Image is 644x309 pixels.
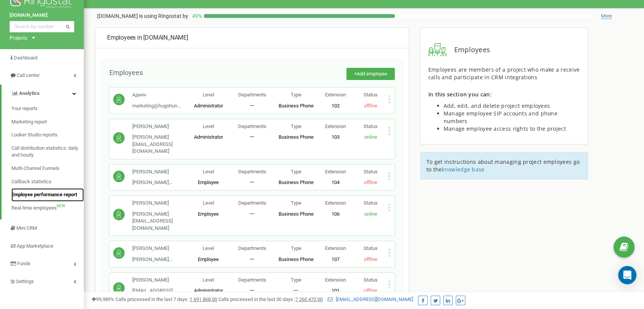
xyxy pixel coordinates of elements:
span: Extension [325,92,346,98]
span: Employees are members of a project who make a receive calls and participate in CRM integrations [428,66,580,81]
span: Status [364,92,378,98]
span: Extension [325,169,346,175]
span: Employees [109,69,143,77]
span: Business Phone [279,256,314,262]
span: In this section you can: [428,91,492,98]
span: Your reports [11,105,38,112]
span: Business Phone [279,179,314,185]
p: [PERSON_NAME] [132,245,172,252]
span: Type [291,169,301,175]
span: 一 [250,211,255,217]
span: Employee [198,211,219,217]
span: Calls processed in the last 7 days : [115,296,217,302]
p: 一 [274,287,318,295]
span: Add, edit, and delete project employees [444,102,550,109]
p: 107 [318,256,353,263]
span: Status [364,277,378,283]
button: +Add employee [346,68,395,80]
span: Status [364,169,378,175]
span: Type [291,92,301,98]
span: Level [203,245,214,251]
span: 一 [250,179,255,185]
span: marketing@hugohun... [132,103,181,109]
a: Your reports [11,102,84,115]
span: 一 [250,256,255,262]
a: Multi-Channel Funnels [11,162,84,175]
span: Departments [238,92,266,98]
span: Administrator [194,134,223,140]
span: Departments [238,200,266,206]
p: [PERSON_NAME] [132,277,186,284]
span: [PERSON_NAME]... [132,179,172,185]
span: Status [364,200,378,206]
span: Manage employee SIP accounts and phone numbers [444,110,557,125]
p: 106 [318,211,353,218]
span: Funds [17,261,30,266]
span: Status [364,123,378,129]
span: Departments [238,123,266,129]
p: Адмін [132,91,181,99]
span: Type [291,245,301,251]
span: Add employee [357,71,387,77]
a: Callback statistics [11,175,84,189]
span: Multi-Channel Funnels [11,165,59,172]
p: 102 [318,102,353,110]
span: Type [291,123,301,129]
p: [PERSON_NAME] [132,123,186,130]
a: Marketing report [11,115,84,129]
span: Call center [17,72,40,78]
span: Business Phone [279,211,314,217]
span: Status [364,245,378,251]
span: Type [291,200,301,206]
span: Employee [198,256,219,262]
p: [DOMAIN_NAME] [97,12,188,20]
span: Employee [198,179,219,185]
a: [EMAIL_ADDRESS][DOMAIN_NAME] [328,296,413,302]
span: Level [203,92,214,98]
a: Employee performance report [11,188,84,202]
p: 49 % [188,12,204,20]
p: 101 [318,287,353,295]
span: Employees [447,45,490,55]
span: Calls processed in the last 30 days : [218,296,323,302]
div: Open Intercom Messenger [618,266,636,284]
span: 一 [250,288,255,293]
span: Departments [238,169,266,175]
span: Administrator [194,103,223,109]
span: Employee performance report [11,191,77,199]
span: Dashboard [14,55,37,61]
span: Level [203,277,214,283]
span: 一 [250,134,255,140]
span: App Marketplace [17,243,53,249]
span: is using Ringostat by [139,13,188,19]
u: 1 691 868,00 [190,296,217,302]
span: Mini CRM [16,225,37,231]
span: Settings [16,279,34,284]
span: online [364,211,377,217]
span: Business Phone [279,134,314,140]
span: offline [364,288,377,293]
span: 99,989% [91,296,114,302]
p: 104 [318,179,353,186]
span: Callback statistics [11,178,51,186]
input: Search by number [10,21,74,32]
span: Departments [238,245,266,251]
span: offline [364,179,377,185]
span: [EMAIL_ADDRESS][DOMAIN_NAME] [132,288,173,301]
span: Looker Studio reports [11,131,58,139]
span: Level [203,200,214,206]
p: [PERSON_NAME] [132,200,186,207]
a: Real-time employeesNEW [11,202,84,215]
a: knowledge base [442,166,484,173]
a: [DOMAIN_NAME] [10,12,74,19]
span: Real-time employees [11,205,57,212]
span: Level [203,123,214,129]
a: Looker Studio reports [11,128,84,142]
span: Departments [238,277,266,283]
span: Manage employee access rights to the project [444,125,566,132]
span: online [364,134,377,140]
p: [PERSON_NAME][EMAIL_ADDRESS][DOMAIN_NAME] [132,211,186,232]
p: [PERSON_NAME][EMAIL_ADDRESS][DOMAIN_NAME] [132,134,186,155]
p: 103 [318,134,353,141]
